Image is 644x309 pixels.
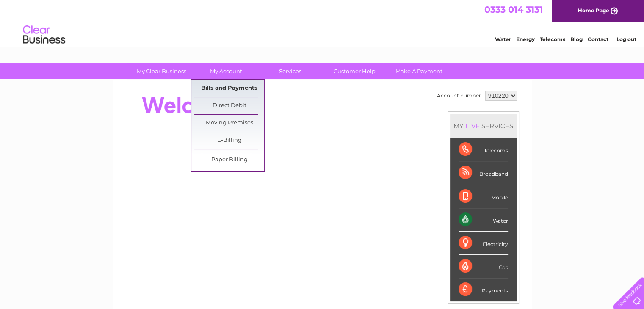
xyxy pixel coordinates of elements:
div: Electricity [459,232,508,255]
a: Services [255,63,325,79]
div: Gas [459,255,508,278]
div: Water [459,208,508,232]
a: Blog [570,36,583,42]
a: Telecoms [540,36,565,42]
a: Contact [588,36,608,42]
img: logo.png [22,22,66,48]
div: LIVE [464,122,481,130]
div: Clear Business is a trading name of Verastar Limited (registered in [GEOGRAPHIC_DATA] No. 3667643... [122,5,522,41]
a: E-Billing [194,132,264,149]
a: Energy [516,36,535,42]
a: Paper Billing [194,152,264,168]
a: Log out [616,36,636,42]
div: Payments [459,278,508,301]
a: Bills and Payments [194,80,264,97]
a: 0333 014 3131 [484,4,543,15]
div: MY SERVICES [450,114,517,138]
a: My Account [191,63,261,79]
a: Direct Debit [194,97,264,114]
a: Customer Help [320,63,390,79]
a: Water [495,36,511,42]
td: Account number [435,88,483,103]
a: My Clear Business [127,63,196,79]
div: Broadband [459,161,508,185]
div: Telecoms [459,138,508,161]
a: Make A Payment [384,63,454,79]
a: Moving Premises [194,115,264,132]
div: Mobile [459,185,508,208]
